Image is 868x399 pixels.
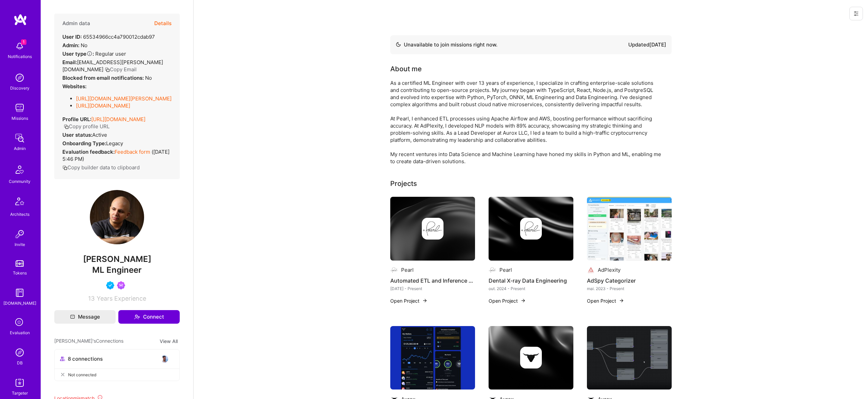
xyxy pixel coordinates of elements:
img: Company logo [520,218,542,240]
div: Invite [15,241,25,248]
img: bell [13,39,26,53]
span: Not connected [68,371,96,378]
h4: Dental X-ray Data Engineering [489,276,573,285]
img: Company logo [489,266,497,274]
i: icon CloseGray [60,372,65,377]
button: Details [154,14,172,33]
img: cover [390,197,475,261]
div: AdPlexity [598,266,620,273]
div: No [62,42,87,49]
img: Availability [396,42,401,47]
div: Pearl [401,266,414,273]
span: [PERSON_NAME] [54,254,180,264]
span: Years Experience [97,295,146,302]
span: ML Engineer [92,265,142,275]
div: Targeter [12,389,28,397]
button: Connect [118,310,180,324]
strong: User ID: [62,34,82,40]
div: About me [390,64,422,74]
img: avatar [160,355,169,363]
i: icon Copy [64,124,69,129]
button: Copy builder data to clipboard [62,164,140,171]
div: Architects [10,211,29,218]
button: Open Project [489,297,526,304]
span: [EMAIL_ADDRESS][PERSON_NAME][DOMAIN_NAME] [62,59,163,73]
img: Admin Search [13,346,26,359]
div: Regular user [62,50,126,57]
img: Invite [13,227,26,241]
img: logo [14,14,27,26]
div: As a certified ML Engineer with over 13 years of experience, I specialize in crafting enterprise-... [390,79,662,165]
div: Projects [390,178,417,189]
span: Active [92,132,107,138]
button: Open Project [587,297,624,304]
img: Been on Mission [117,281,125,289]
h4: AdSpy Categorizer [587,276,672,285]
strong: Evaluation feedback: [62,149,115,155]
i: icon Collaborator [60,356,65,361]
strong: Email: [62,59,77,65]
img: Vetted A.Teamer [106,281,114,289]
img: avatar [166,355,174,363]
img: tokens [16,260,24,267]
span: 13 [88,295,95,302]
a: [URL][DOMAIN_NAME][PERSON_NAME] [76,95,172,102]
span: [PERSON_NAME]'s Connections [54,337,123,345]
strong: Websites: [62,83,86,90]
i: icon Connect [134,314,140,320]
button: Message [54,310,116,324]
img: admin teamwork [13,131,26,145]
div: Discovery [10,84,29,92]
img: arrow-right [520,298,526,303]
i: Help [86,51,93,57]
img: Company logo [587,266,595,274]
div: Notifications [8,53,32,60]
div: out. 2024 - Present [489,285,573,292]
div: Community [9,178,31,185]
a: [URL][DOMAIN_NAME] [76,102,130,109]
h4: Automated ETL and Inference Optimization [390,276,475,285]
div: DB [17,359,23,366]
button: Open Project [390,297,428,304]
strong: Blocked from email notifications: [62,75,145,81]
div: 65534966cc4a790012cdab97 [62,33,155,40]
div: [DATE] - Present [390,285,475,292]
img: Company logo [520,347,542,368]
img: Skill Targeter [13,376,26,389]
img: cover [489,326,573,390]
span: 1 [21,39,26,45]
img: avatar [155,355,163,363]
a: Feedback form [115,149,150,155]
div: Admin [14,145,26,152]
i: icon Copy [105,67,110,72]
strong: User status: [62,132,92,138]
h4: Admin data [62,20,90,26]
div: No [62,74,152,81]
i: icon Copy [62,165,67,170]
button: Copy Email [105,66,137,73]
span: legacy [106,140,123,147]
div: Updated [DATE] [628,41,666,49]
img: cover [489,197,573,261]
div: Missions [12,115,28,122]
img: teamwork [13,101,26,115]
img: arrow-right [422,298,428,303]
button: View All [158,337,180,345]
img: Aurox Trading Agent [587,326,672,390]
div: [DOMAIN_NAME] [3,300,36,307]
strong: Onboarding Type: [62,140,106,147]
img: Company logo [390,266,398,274]
span: 8 connections [68,355,103,362]
div: Tokens [13,269,27,277]
i: icon Mail [70,315,75,319]
img: avatar [150,355,158,363]
button: Copy profile URL [64,123,110,130]
img: Aurox Crypto Wallet [390,326,475,390]
img: Company logo [422,218,443,240]
strong: User type : [62,51,94,57]
div: mai. 2023 - Present [587,285,672,292]
i: icon SelectionTeam [13,316,26,329]
strong: Profile URL: [62,116,91,122]
div: Evaluation [10,329,30,336]
div: Pearl [499,266,512,273]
